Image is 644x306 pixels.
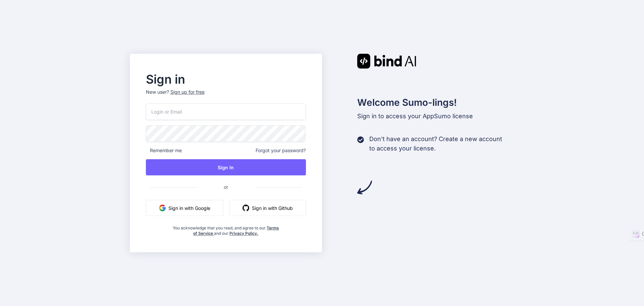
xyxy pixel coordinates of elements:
[229,231,258,236] a: Privacy Policy.
[146,89,306,103] p: New user?
[170,89,205,95] div: Sign up for free
[197,179,255,195] span: or
[357,95,515,110] h2: Welcome Sumo-lings!
[193,225,279,236] a: Terms of Service
[357,54,416,69] img: Bind AI logo
[357,112,515,121] p: Sign in to access your AppSumo license
[159,205,166,211] img: google
[256,147,306,154] span: Forgot your password?
[146,74,306,85] h2: Sign in
[229,200,306,216] button: Sign in with Github
[243,205,249,211] img: github
[146,159,306,175] button: Sign In
[172,221,279,236] div: You acknowledge that you read, and agree to our and our
[369,134,502,153] p: Don't have an account? Create a new account to access your license.
[357,180,372,195] img: arrow
[146,147,182,154] span: Remember me
[146,103,306,120] input: Login or Email
[146,200,223,216] button: Sign in with Google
